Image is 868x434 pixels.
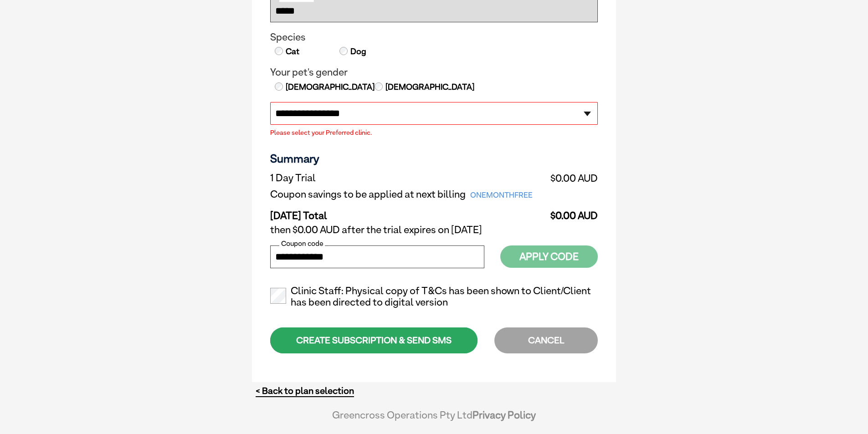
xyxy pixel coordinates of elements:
[466,189,537,202] span: ONEMONTHFREE
[270,186,547,203] td: Coupon savings to be applied at next billing
[270,170,547,186] td: 1 Day Trial
[270,31,598,43] legend: Species
[473,409,536,421] a: Privacy Policy
[500,245,598,268] button: Apply Code
[270,66,598,78] legend: Your pet's gender
[270,222,598,238] td: then $0.00 AUD after the trial expires on [DATE]
[547,170,598,186] td: $0.00 AUD
[270,327,478,353] div: CREATE SUBSCRIPTION & SEND SMS
[270,288,286,304] input: Clinic Staff: Physical copy of T&Cs has been shown to Client/Client has been directed to digital ...
[279,240,325,248] label: Coupon code
[256,385,354,397] a: < Back to plan selection
[270,285,598,309] label: Clinic Staff: Physical copy of T&Cs has been shown to Client/Client has been directed to digital ...
[494,327,598,353] div: CANCEL
[270,152,598,165] h3: Summary
[270,203,547,222] td: [DATE] Total
[302,409,566,430] div: Greencross Operations Pty Ltd
[547,203,598,222] td: $0.00 AUD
